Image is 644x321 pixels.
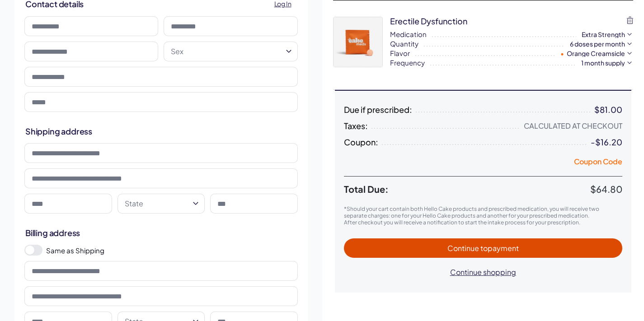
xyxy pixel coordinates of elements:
span: Taxes: [344,121,368,130]
span: Quantity [390,39,418,48]
div: $81.00 [594,105,622,114]
span: Frequency [390,58,425,67]
span: Coupon: [344,138,378,147]
span: Due if prescribed: [344,105,412,114]
h2: Shipping address [25,126,297,137]
button: Coupon Code [574,157,622,169]
span: $64.80 [590,183,622,195]
span: Medication [390,29,427,39]
h2: Billing address [25,227,297,238]
div: Erectile Dysfunction [390,15,467,27]
div: -$16.20 [591,138,622,147]
p: *Should your cart contain both Hello Cake products and prescribed medication, you will receive tw... [344,205,623,219]
span: Continue [447,243,519,253]
label: Same as Shipping [46,246,298,255]
span: After checkout you will receive a notification to start the intake process for your prescription. [344,219,580,226]
span: Flavor [390,48,410,58]
button: Continue shopping [441,262,525,282]
span: Total Due: [344,184,591,195]
button: Continue topayment [344,238,623,258]
span: to payment [480,243,519,253]
div: Calculated at Checkout [524,121,622,130]
span: Continue shopping [450,267,516,277]
img: iownh4V3nGbUiJ6P030JsbkObMcuQxHiuDxmy1iN.webp [334,17,382,67]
